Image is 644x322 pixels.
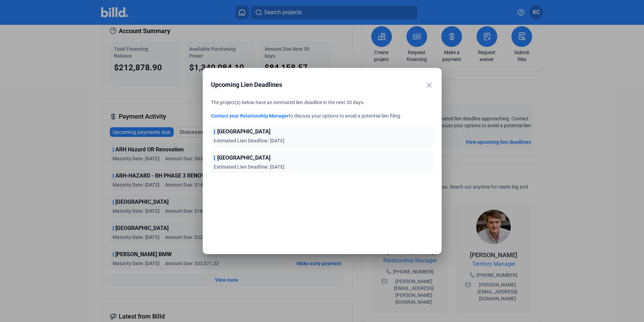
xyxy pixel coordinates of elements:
mat-icon: close [425,81,433,89]
a: Contact your Relationship Manager [211,113,289,119]
span: The project(s) below have an estimated lien deadline in the next 30 days. [211,100,365,105]
span: to discuss your options to avoid a potential lien filing. [289,113,402,119]
span: Estimated Lien Deadline: [DATE] [214,138,285,143]
span: Estimated Lien Deadline: [DATE] [214,164,285,170]
span: [GEOGRAPHIC_DATA] [217,128,270,136]
span: Upcoming Lien Deadlines [211,80,416,90]
span: [GEOGRAPHIC_DATA] [217,154,270,162]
